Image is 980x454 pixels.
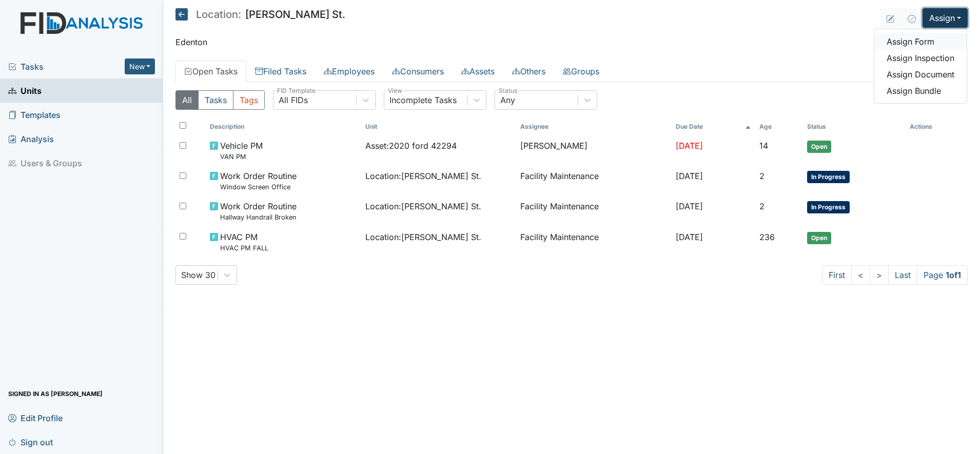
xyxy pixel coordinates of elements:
[759,141,768,151] span: 14
[554,61,608,82] a: Groups
[315,61,383,82] a: Employees
[759,171,765,181] span: 2
[220,170,297,192] span: Work Order Routine Window Screen Office
[755,118,803,135] th: Toggle SortBy
[503,61,554,82] a: Others
[220,140,263,162] span: Vehicle PM VAN PM
[365,170,481,182] span: Location : [PERSON_NAME] St.
[807,141,831,153] span: Open
[246,61,315,82] a: Filed Tasks
[803,118,906,135] th: Toggle SortBy
[220,212,297,222] small: Hallway Handrail Broken
[175,90,265,110] div: Type filter
[8,434,53,450] span: Sign out
[220,182,297,192] small: Window Screen Office
[361,118,517,135] th: Toggle SortBy
[206,118,361,135] th: Toggle SortBy
[946,270,961,280] strong: 1 of 1
[874,66,967,83] a: Assign Document
[279,94,308,106] div: All FIDs
[807,171,850,183] span: In Progress
[8,131,54,147] span: Analysis
[874,33,967,50] a: Assign Form
[807,201,850,213] span: In Progress
[365,200,481,212] span: Location : [PERSON_NAME] St.
[516,196,672,226] td: Facility Maintenance
[923,8,968,28] button: Assign
[198,90,233,110] button: Tasks
[917,265,968,285] span: Page
[175,61,246,82] a: Open Tasks
[676,141,703,151] span: [DATE]
[822,265,968,285] nav: task-pagination
[180,122,186,129] input: Toggle All Rows Selected
[870,265,889,285] a: >
[175,90,968,285] div: Open Tasks
[365,140,457,152] span: Asset : 2020 ford 42294
[8,410,63,426] span: Edit Profile
[365,231,481,243] span: Location : [PERSON_NAME] St.
[888,265,917,285] a: Last
[807,232,831,244] span: Open
[500,94,515,106] div: Any
[383,61,453,82] a: Consumers
[233,90,265,110] button: Tags
[874,83,967,99] a: Assign Bundle
[220,243,268,253] small: HVAC PM FALL
[8,107,61,123] span: Templates
[389,94,457,106] div: Incomplete Tasks
[220,231,268,253] span: HVAC PM HVAC PM FALL
[181,269,215,281] div: Show 30
[676,232,703,242] span: [DATE]
[196,9,241,19] span: Location:
[125,58,155,74] button: New
[8,83,42,98] span: Units
[175,36,968,48] p: Edenton
[672,118,755,135] th: Toggle SortBy
[874,50,967,66] a: Assign Inspection
[822,265,852,285] a: First
[906,118,957,135] th: Actions
[453,61,503,82] a: Assets
[851,265,870,285] a: <
[516,135,672,166] td: [PERSON_NAME]
[220,200,297,222] span: Work Order Routine Hallway Handrail Broken
[175,90,199,110] button: All
[516,118,672,135] th: Assignee
[8,61,125,73] a: Tasks
[759,201,765,211] span: 2
[516,166,672,196] td: Facility Maintenance
[175,8,345,21] h5: [PERSON_NAME] St.
[220,152,263,162] small: VAN PM
[676,201,703,211] span: [DATE]
[759,232,775,242] span: 236
[516,227,672,257] td: Facility Maintenance
[676,171,703,181] span: [DATE]
[8,386,103,402] span: Signed in as [PERSON_NAME]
